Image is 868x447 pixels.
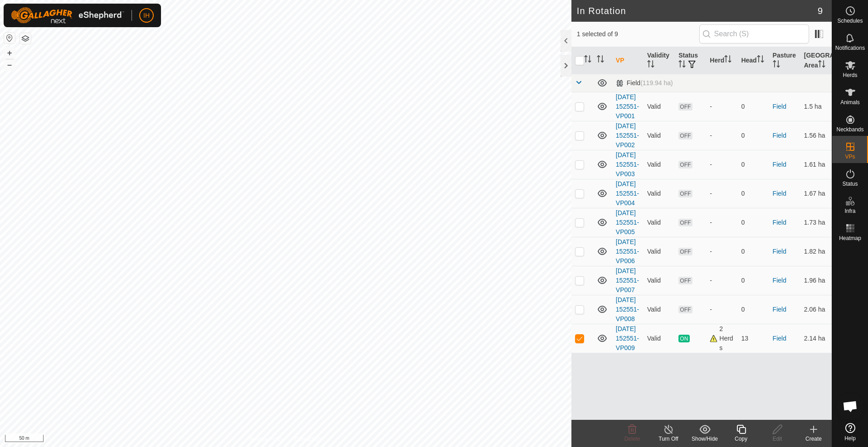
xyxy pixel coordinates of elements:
[800,121,832,150] td: 1.56 ha
[737,179,769,208] td: 0
[843,72,857,78] span: Herds
[737,324,769,353] td: 13
[597,57,604,64] p-sorticon: Activate to sort
[678,219,692,226] span: OFF
[644,295,675,324] td: Valid
[773,132,786,139] a: Field
[616,180,639,207] a: [DATE] 152551-VP004
[678,248,692,255] span: OFF
[616,79,673,87] div: Field
[650,435,687,443] div: Turn Off
[840,100,860,105] span: Animals
[20,33,31,44] button: Map Layers
[800,92,832,121] td: 1.5 ha
[644,179,675,208] td: Valid
[800,324,832,353] td: 2.14 ha
[818,4,823,18] span: 9
[678,161,692,168] span: OFF
[710,131,734,140] div: -
[773,103,786,110] a: Field
[706,47,737,74] th: Herd
[699,24,809,43] input: Search (S)
[795,435,832,443] div: Create
[678,190,692,197] span: OFF
[845,154,855,159] span: VPs
[724,57,731,64] p-sorticon: Activate to sort
[584,57,591,64] p-sorticon: Activate to sort
[757,57,764,64] p-sorticon: Activate to sort
[773,161,786,168] a: Field
[143,11,150,20] span: IH
[836,127,863,132] span: Neckbands
[644,47,675,74] th: Validity
[773,62,780,69] p-sorticon: Activate to sort
[644,324,675,353] td: Valid
[250,435,284,443] a: Privacy Policy
[577,5,818,16] h2: In Rotation
[710,160,734,169] div: -
[773,248,786,255] a: Field
[295,435,322,443] a: Contact Us
[616,209,639,236] a: [DATE] 152551-VP005
[577,29,699,39] span: 1 selected of 9
[710,247,734,256] div: -
[678,277,692,284] span: OFF
[800,208,832,237] td: 1.73 ha
[644,266,675,295] td: Valid
[737,121,769,150] td: 0
[832,419,868,445] a: Help
[678,62,686,69] p-sorticon: Activate to sort
[818,62,825,69] p-sorticon: Activate to sort
[710,305,734,314] div: -
[710,102,734,111] div: -
[839,236,861,241] span: Heatmap
[769,47,800,74] th: Pasture
[773,190,786,197] a: Field
[616,296,639,322] a: [DATE] 152551-VP008
[710,276,734,285] div: -
[624,436,640,442] span: Delete
[616,325,639,351] a: [DATE] 152551-VP009
[837,18,863,24] span: Schedules
[710,218,734,227] div: -
[678,306,692,313] span: OFF
[759,435,795,443] div: Edit
[835,45,865,51] span: Notifications
[644,92,675,121] td: Valid
[723,435,759,443] div: Copy
[773,219,786,226] a: Field
[4,48,15,58] button: +
[800,237,832,266] td: 1.82 ha
[687,435,723,443] div: Show/Hide
[644,237,675,266] td: Valid
[773,277,786,284] a: Field
[837,393,864,420] div: Open chat
[800,47,832,74] th: [GEOGRAPHIC_DATA] Area
[842,181,858,187] span: Status
[4,59,15,70] button: –
[844,436,856,441] span: Help
[11,7,124,24] img: Gallagher Logo
[616,122,639,149] a: [DATE] 152551-VP002
[678,335,689,342] span: ON
[612,47,644,74] th: VP
[800,150,832,179] td: 1.61 ha
[616,151,639,178] a: [DATE] 152551-VP003
[678,103,692,111] span: OFF
[737,92,769,121] td: 0
[644,208,675,237] td: Valid
[844,208,855,214] span: Infra
[678,132,692,139] span: OFF
[800,179,832,208] td: 1.67 ha
[773,306,786,313] a: Field
[4,33,15,43] button: Reset Map
[616,238,639,264] a: [DATE] 152551-VP006
[710,324,734,353] div: 2 Herds
[644,121,675,150] td: Valid
[737,295,769,324] td: 0
[737,237,769,266] td: 0
[737,150,769,179] td: 0
[737,266,769,295] td: 0
[644,150,675,179] td: Valid
[737,47,769,74] th: Head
